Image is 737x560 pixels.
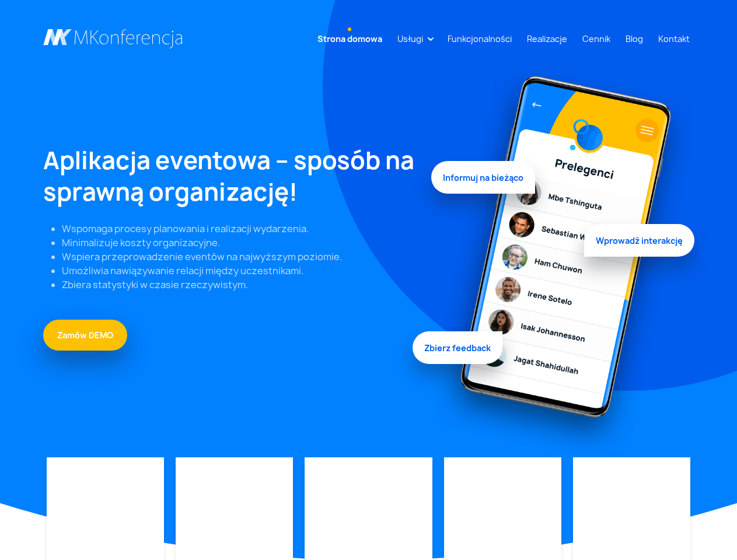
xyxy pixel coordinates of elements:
img: Graficzny element strony [431,65,694,457]
span: Wprowadź interakcję [584,220,694,253]
a: Cennik [578,28,615,50]
span: Informuj na bieżąco [431,164,535,197]
li: Umożliwia nawiązywanie relacji między uczestnikami. [62,264,417,278]
li: Minimalizuje koszty organizacyjne. [62,236,417,250]
h1: Aplikacja eventowa – sposób na sprawną organizację! [43,145,417,208]
a: Funkcjonalności [443,28,516,50]
a: Blog [621,28,648,50]
a: Zamów DEMO [43,320,127,351]
li: Wspiera przeprowadzenie eventów na najwyższym poziomie. [62,250,417,264]
a: Strona domowa [313,28,387,50]
a: Kontakt [654,28,694,50]
span: Zbierz feedback [413,328,502,361]
li: Wspomaga procesy planowania i realizacji wydarzenia. [62,222,417,236]
a: Usługi [393,28,428,50]
a: Realizacje [522,28,572,50]
li: Zbiera statystyki w czasie rzeczywistym. [62,278,417,292]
